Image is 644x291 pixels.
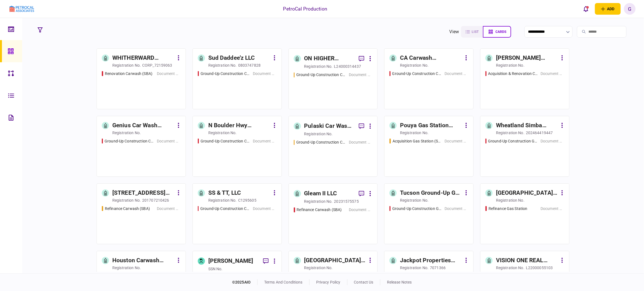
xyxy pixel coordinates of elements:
div: N Boulder Hwy Acquisition [208,121,270,130]
a: WHITHERWARD DREAM, INC.registration no.CORP_72159063Renovation Carwash (SBA)Document Collection [97,48,186,109]
div: registration no. [304,131,333,137]
div: [GEOGRAPHIC_DATA] Three Site Refinance [496,189,558,198]
div: view [450,28,459,35]
div: Sud Daddee'z LLC [208,54,255,63]
div: registration no. [112,265,141,271]
div: Document Collection [445,206,468,212]
div: [STREET_ADDRESS] LLC [112,189,174,198]
div: registration no. [496,265,524,271]
div: Tucson Ground-Up Gas Station Development [400,189,462,198]
div: registration no. [400,130,429,136]
div: Ground-Up Construction Carwash [105,138,154,144]
div: Refinance Carwash (SBA) [105,206,150,212]
a: privacy policy [316,280,341,284]
div: Refinance Gas Station [489,206,528,212]
div: Renovation Carwash (SBA) [105,71,152,77]
div: PetroCal Production [283,5,328,12]
div: Document Collection [541,206,564,212]
div: Document Collection [541,138,564,144]
div: registration no. [496,198,524,203]
div: VISION ONE REAL ESTATE HOLDING, LLC [496,256,558,265]
a: Wheatland Simba Petroleum LLCregistration no.202464419447Ground-Up Construction Gas Station (SBA)... [480,116,570,177]
a: Pouya Gas Station Acquisitionregistration no.Acquisition Gas Station (SBA)Document Collection [384,116,474,177]
div: 0803747828 [238,63,261,68]
a: SS & TT, LLCregistration no.C1295605Ground-Up Construction Carwash (SBA) Document Collection [193,183,282,244]
div: Document Collection [445,138,468,144]
div: [GEOGRAPHIC_DATA], [GEOGRAPHIC_DATA] GS Acquisition [304,256,366,265]
div: SSN no. [208,266,223,272]
div: L24000314437 [334,64,361,69]
div: Jackpot Properties LLC [400,256,462,265]
div: registration no. [304,265,333,271]
div: Document Collection [349,72,372,78]
div: [PERSON_NAME] [208,257,253,266]
a: [STREET_ADDRESS] LLCregistration no.201707210426Refinance Carwash (SBA)Document Collection [97,183,186,244]
button: G [624,3,636,15]
a: Genius Car Wash Orlandoregistration no.Ground-Up Construction CarwashDocument Collection [97,116,186,177]
div: Acquisition Gas Station (SBA) [393,138,442,144]
div: Ground-Up Construction Carwash (SBA) [392,71,442,77]
a: Gleam II LLCregistration no.20231575575Refinance Carwash (SBA)Document Collection [289,183,378,244]
a: contact us [354,280,373,284]
div: Document Collection [157,71,180,77]
div: L22000055103 [526,265,553,271]
div: Pouya Gas Station Acquisition [400,121,462,130]
a: terms and conditions [264,280,303,284]
a: Pulaski Car Wash Developmentregistration no.Ground-Up Construction Carwash (SBA) Document Collection [289,116,378,177]
div: 7071366 [430,265,446,271]
div: registration no. [400,198,429,203]
span: cards [495,30,506,34]
div: registration no. [208,63,237,68]
a: N Boulder Hwy Acquisitionregistration no.Ground-Up Construction CarwashDocument Collection [193,116,282,177]
span: list [472,30,479,34]
div: © 2025 AIO [232,279,258,285]
button: cards [483,26,511,38]
div: registration no. [400,63,429,68]
button: open adding identity options [595,3,621,15]
div: Ground-Up Construction Carwash (SBA) [200,206,250,212]
a: ON HIGHER GROUND, LLCregistration no.L24000314437Ground-Up Construction Carwash (SBA) Document Co... [289,48,378,109]
img: client company logo [9,6,34,12]
div: Pulaski Car Wash Development [304,122,355,131]
div: Document Collection [253,71,276,77]
div: registration no. [112,130,141,136]
div: CA Carwash Development [400,54,462,63]
a: [PERSON_NAME] Cucamonga Acquisition and Conversionregistration no.Acquisition & Renovation Carwas... [480,48,570,109]
div: Document Collection [541,71,564,77]
div: [PERSON_NAME] Cucamonga Acquisition and Conversion [496,54,558,63]
div: Document Collection [445,71,468,77]
div: Genius Car Wash Orlando [112,121,174,130]
div: 202464419447 [526,130,553,136]
div: Gleam II LLC [304,189,337,198]
div: registration no. [208,198,237,203]
button: open notifications list [580,3,592,15]
a: Tucson Ground-Up Gas Station Developmentregistration no.Ground-Up Construction Gas Station Docume... [384,183,474,244]
div: Ground-Up Construction Gas Station (SBA) [488,138,538,144]
div: Document Collection [253,206,276,212]
div: CORP_72159063 [142,63,172,68]
a: Sud Daddee'z LLCregistration no.0803747828Ground-Up Construction CarwashDocument Collection [193,48,282,109]
div: registration no. [304,64,333,69]
div: Ground-Up Construction Carwash [201,71,250,77]
div: Document Collection [349,207,372,213]
div: registration no. [208,130,237,136]
div: WHITHERWARD DREAM, INC. [112,54,174,63]
div: Document Collection [349,139,372,145]
div: Ground-Up Construction Carwash (SBA) [296,139,346,145]
button: list [461,26,483,38]
div: ON HIGHER GROUND, LLC [304,54,355,63]
div: SS & TT, LLC [208,189,241,198]
div: Wheatland Simba Petroleum LLC [496,121,558,130]
div: Document Collection [157,206,180,212]
a: release notes [387,280,412,284]
div: 20231575575 [334,199,359,204]
div: Document Collection [157,138,180,144]
div: Ground-Up Construction Carwash (SBA) [296,72,346,78]
div: registration no. [112,198,141,203]
div: Ground-Up Construction Carwash [201,138,250,144]
div: registration no. [496,130,524,136]
div: Refinance Carwash (SBA) [297,207,342,213]
div: registration no. [112,63,141,68]
div: registration no. [496,63,524,68]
